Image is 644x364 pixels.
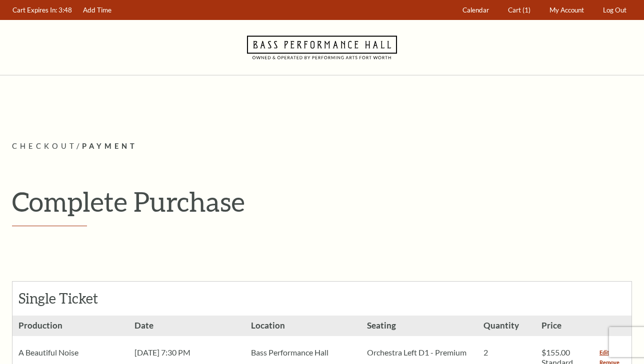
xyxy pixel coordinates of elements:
[598,0,631,20] a: Log Out
[458,0,494,20] a: Calendar
[12,140,632,153] p: /
[251,348,328,357] span: Bass Performance Hall
[503,0,535,20] a: Cart (1)
[58,6,72,14] span: 3:48
[549,6,584,14] span: My Account
[361,316,477,336] h3: Seating
[78,0,116,20] a: Add Time
[128,316,244,336] h3: Date
[535,316,593,336] h3: Price
[462,6,489,14] span: Calendar
[12,6,57,14] span: Cart Expires In:
[12,142,76,150] span: Checkout
[599,348,609,358] a: Edit
[545,0,589,20] a: My Account
[483,348,529,358] p: 2
[82,142,137,150] span: Payment
[12,316,128,336] h3: Production
[508,6,521,14] span: Cart
[18,290,128,307] h2: Single Ticket
[12,185,632,218] h1: Complete Purchase
[522,6,530,14] span: (1)
[477,316,535,336] h3: Quantity
[245,316,361,336] h3: Location
[367,348,471,358] p: Orchestra Left D1 - Premium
